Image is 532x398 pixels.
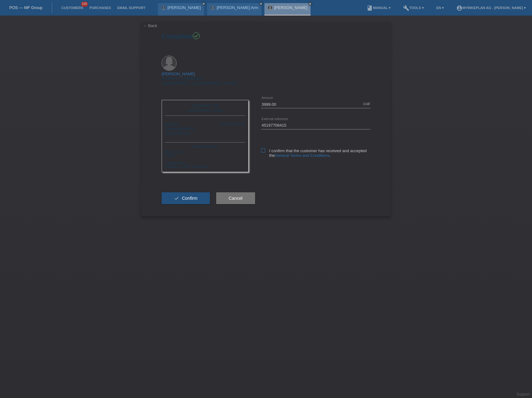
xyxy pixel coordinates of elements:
[400,6,427,10] a: buildTools ▾
[58,6,86,10] a: Customers
[217,5,259,10] a: [PERSON_NAME] Arm
[9,5,42,10] a: POS — MF Group
[168,5,201,10] a: [PERSON_NAME]
[81,2,88,7] span: 100
[516,392,530,396] a: Support
[275,153,329,158] a: General Terms and Conditions
[309,2,312,5] i: close
[220,122,245,127] div: CHF 3'999.00
[174,196,179,201] i: check
[261,148,370,158] label: I confirm that the customer has received and accepted the .
[259,2,263,5] i: close
[167,108,244,112] div: [GEOGRAPHIC_DATA]
[308,2,312,6] a: close
[143,23,157,28] a: ← Back
[202,2,205,5] i: close
[182,196,197,201] span: Confirm
[363,102,370,106] div: CHF
[165,149,245,169] div: Merchant-ID: 54204 Card-Number: [CREDIT_CARD_NUMBER]
[86,6,114,10] a: Purchases
[229,196,243,201] span: Cancel
[162,32,370,40] h1: Complete
[162,192,210,204] button: check Confirm
[202,2,206,6] a: close
[456,5,463,11] i: account_circle
[162,72,195,76] a: [PERSON_NAME]
[162,72,237,86] div: [STREET_ADDRESS] [GEOGRAPHIC_DATA][PERSON_NAME]
[367,5,373,11] i: book
[433,6,447,10] a: EN ▾
[165,142,245,149] div: [DATE] 09:23
[403,5,409,11] i: build
[363,6,394,10] a: bookManual ▾
[259,2,263,6] a: close
[193,33,199,39] i: check
[167,103,244,108] div: Mybikeplan AG
[216,192,255,204] button: Cancel
[114,6,148,10] a: Email Support
[165,122,194,136] div: [DATE] POSP00028372
[274,5,307,10] a: [PERSON_NAME]
[165,131,190,136] span: 45197708415
[453,6,529,10] a: account_circleMybikeplan AG - [PERSON_NAME] ▾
